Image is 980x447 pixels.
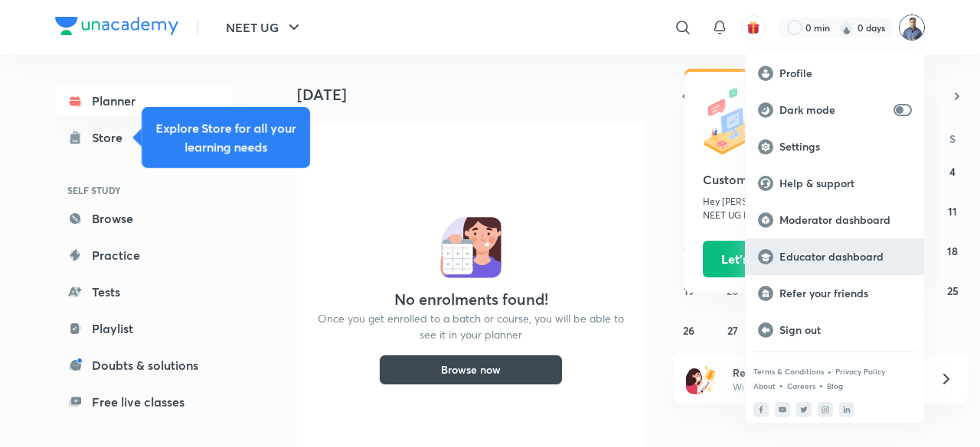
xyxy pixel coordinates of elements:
p: Dark mode [779,103,887,117]
a: Refer your friends [746,275,924,312]
a: Profile [746,55,924,92]
p: Sign out [779,323,912,337]
a: Help & support [746,165,924,202]
p: Profile [779,66,912,80]
p: Moderator dashboard [779,213,912,227]
div: • [827,364,832,378]
p: Help & support [779,177,912,190]
p: Settings [779,140,912,154]
div: • [779,378,784,392]
a: Careers [787,381,815,390]
a: Blog [827,381,843,390]
a: Privacy Policy [835,367,885,376]
div: • [818,378,824,392]
h5: Explore Store for all your learning needs [154,119,298,156]
a: Settings [746,128,924,165]
a: Educator dashboard [746,238,924,275]
p: Educator dashboard [779,250,912,264]
a: Moderator dashboard [746,202,924,238]
a: About [753,381,776,390]
a: Terms & Conditions [753,367,824,376]
p: Refer your friends [779,287,912,300]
